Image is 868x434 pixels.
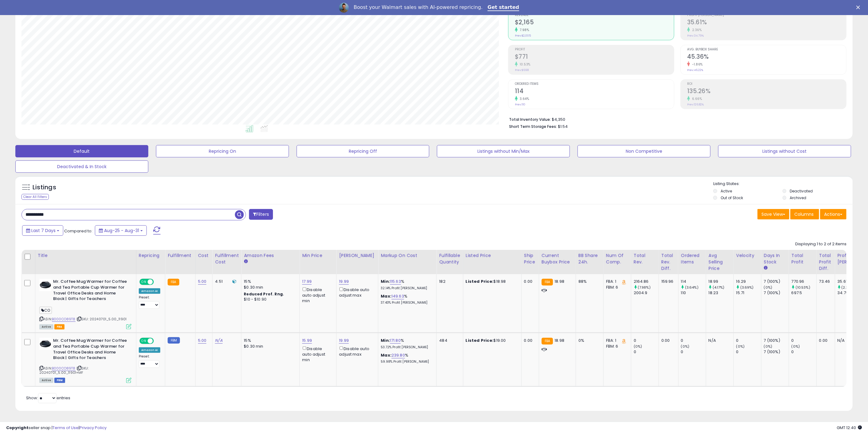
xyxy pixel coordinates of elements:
div: 18.23 [709,290,734,296]
b: Mr. Coffee Mug Warmer for Coffee and Tea Portable Cup Warmer for Travel Office Desks and Home Bla... [53,338,128,362]
div: Total Profit [792,252,814,265]
span: 18.98 [555,337,564,343]
small: 2.36% [690,28,702,32]
div: Disable auto adjust max [339,345,373,357]
span: Profit [515,48,674,51]
span: Revenue [515,14,674,17]
small: Prev: 110 [515,103,525,106]
small: (7.98%) [638,285,651,290]
div: % [381,294,432,305]
div: 7 (100%) [764,290,789,296]
small: Prev: $2,005 [515,34,531,37]
span: FBA [54,324,65,329]
small: (0%) [634,344,642,349]
span: OFF [153,338,163,344]
span: OFF [153,279,163,285]
button: Aug-25 - Aug-31 [95,225,147,236]
button: Deactivated & In Stock [15,160,148,173]
div: Ordered Items [681,252,703,265]
label: Out of Stock [721,195,743,200]
small: FBA [542,338,553,345]
div: 15% [244,338,295,343]
small: 3.64% [518,97,529,101]
small: (3.64%) [685,285,699,290]
span: ON [140,279,148,285]
div: Num of Comp. [606,252,629,265]
span: Columns [794,211,814,217]
small: Days In Stock. [764,265,768,271]
div: Markup on Cost [381,252,434,259]
small: FBA [168,279,179,286]
a: B000CO89T8 [52,317,76,322]
div: BB Share 24h. [578,252,601,265]
a: 5.00 [198,278,207,285]
h2: 114 [515,88,674,96]
div: Disable auto adjust max [339,286,373,298]
span: All listings currently available for purchase on Amazon [39,378,53,383]
div: Close [856,6,862,9]
div: 2164.86 [634,279,659,284]
div: 0 [736,338,761,343]
small: (10.53%) [796,285,810,290]
a: 149.63 [391,293,404,299]
div: 0.00 [524,338,534,343]
button: Repricing Off [297,145,430,157]
div: 0 [634,349,659,355]
div: $19.00 [466,338,517,343]
small: (0%) [681,344,690,349]
p: 53.72% Profit [PERSON_NAME] [381,345,432,349]
a: Get started [488,4,519,11]
th: The percentage added to the cost of goods (COGS) that forms the calculator for Min & Max prices. [378,250,437,274]
div: Fulfillment [168,252,193,259]
div: $10 - $10.90 [244,297,295,302]
h5: Listings [33,183,56,192]
div: 114 [681,279,706,284]
h2: 35.61% [687,19,846,27]
a: N/A [215,337,222,344]
span: Last 7 Days [31,227,56,234]
a: 115.63 [390,278,401,285]
div: ASIN: [39,279,131,329]
a: 239.80 [391,352,405,358]
button: Last 7 Days [22,225,63,236]
small: (0%) [736,344,745,349]
small: 10.53% [518,62,531,67]
button: Repricing On [156,145,289,157]
small: (0%) [764,344,773,349]
span: ROI [687,82,846,86]
div: seller snap | | [6,425,107,431]
div: 770.96 [792,279,816,284]
div: 182 [439,279,458,284]
strong: Copyright [6,425,29,431]
span: ON [140,338,148,344]
div: Displaying 1 to 2 of 2 items [795,241,847,247]
div: 0.00 [524,279,534,284]
div: 0 [736,349,761,355]
span: Compared to: [64,228,92,234]
div: 7 (100%) [764,279,789,284]
div: Avg Selling Price [709,252,731,272]
b: Listed Price: [466,278,494,284]
small: FBA [542,279,553,286]
div: 7 (100%) [764,349,789,355]
div: 15.71 [736,290,761,296]
button: Columns [790,209,819,219]
div: Total Rev. Diff. [661,252,676,272]
b: Min: [381,278,390,284]
div: 88% [578,279,599,284]
div: $0.30 min [244,344,295,349]
small: -1.86% [690,62,703,67]
div: 4.51 [215,279,236,284]
p: 32.14% Profit [PERSON_NAME] [381,286,432,290]
small: FBM [168,337,180,344]
div: 0 [634,338,659,343]
div: Current Buybox Price [542,252,573,265]
a: 171.80 [390,337,401,344]
h2: $2,165 [515,19,674,27]
small: Prev: 126.82% [687,103,704,106]
div: 697.5 [792,290,816,296]
span: Show: entries [26,395,70,401]
small: Amazon Fees. [244,259,247,264]
span: 2025-09-8 12:40 GMT [837,425,862,431]
small: (3.69%) [740,285,754,290]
